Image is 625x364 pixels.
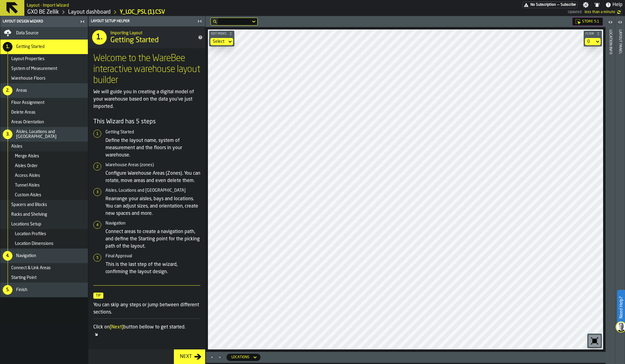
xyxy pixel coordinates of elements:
button: button- [584,31,602,37]
div: Layout Design Wizard [2,19,78,24]
span: [Next] [110,325,123,330]
li: menu Getting Started [0,39,88,54]
span: System of Measurement [11,66,57,71]
span: Getting Started [16,44,45,49]
div: 1. [92,30,107,45]
span: Spacers and Blocks [11,202,47,207]
div: DropdownMenuValue-locations [226,354,261,361]
li: menu Racks and Shelving [0,210,88,219]
button: Minimize [216,354,223,360]
li: menu Aisles [0,142,88,151]
span: Finish [16,287,27,292]
span: Layout Properties [11,57,45,61]
header: Layout Design Wizard [0,16,88,27]
p: We will guide you in creating a digital model of your warehouse based on the data you've just imp... [93,88,200,110]
div: DropdownMenuValue-locations [231,355,250,359]
p: Define the layout name, system of measurement and the floors in your warehouse. [105,137,200,159]
h4: This Wizard has 5 steps [93,118,200,126]
span: Location Profiles [15,232,46,236]
span: Edit Modes [210,32,228,36]
header: Location Info [606,16,615,364]
p: This is the last step of the wizard, confirming the layout design. [105,261,200,276]
div: DropdownMenuValue-default-floor [585,38,601,45]
div: 4. [3,251,12,261]
label: button-toggle-Close me [195,18,204,25]
span: Floor [584,32,595,36]
span: Tunnel Aisles [15,183,40,188]
span: Areas [16,88,27,93]
li: menu Areas [0,83,88,98]
div: Layout Setup Helper [90,19,195,23]
h6: Final Approval [105,254,200,259]
span: Updated: [568,10,582,14]
span: Aisles [11,144,22,149]
label: button-toggle-Open [616,17,624,28]
span: Aisles, Locations and [GEOGRAPHIC_DATA] [16,129,85,139]
li: menu Tunnel Aisles [0,180,88,190]
h6: Getting Started [105,130,200,135]
button: button- [209,31,234,37]
svg: Reset zoom and position [590,336,599,346]
header: Layout Setup Helper [88,16,205,26]
div: Next [178,353,194,360]
div: hide filter [213,20,217,23]
li: menu Spacers and Blocks [0,200,88,210]
span: Tip [93,293,103,299]
li: menu Starting Point [0,273,88,283]
button: Maximize [208,354,216,360]
div: Layout panel [618,28,622,362]
p: Configure Warehouse Areas (Zones). You can rotate, move areas and even delete them. [105,170,200,184]
li: menu Areas Orientation [0,117,88,127]
li: menu Data Source [0,27,88,39]
span: Merge Aisles [15,154,39,159]
h2: Sub Title [110,29,191,36]
header: Layout panel [615,16,625,364]
div: 5. [3,285,12,295]
div: Location Info [608,28,613,362]
h6: Aisles, Locations and [GEOGRAPHIC_DATA] [105,188,200,193]
li: menu Aisles, Locations and Bays [0,127,88,142]
h1: Welcome to the WareBee interactive warehouse layout builder [93,53,200,86]
span: Subscribe [561,3,576,7]
label: button-toggle-Help [603,1,625,9]
span: Starting Point [11,275,36,280]
span: Data Source [16,31,39,36]
button: button-Next [174,349,205,364]
div: title-Getting Started [88,26,205,48]
label: button-toggle-Settings [580,2,591,8]
span: Racks and Shelving [11,212,47,217]
p: You can skip any steps or jump between different sections. [93,301,200,316]
label: button-toggle-Open [606,17,615,28]
nav: Breadcrumb [27,9,297,16]
span: Aisles Order [15,163,38,168]
div: 2. [3,86,12,95]
h6: Navigation [105,221,200,226]
span: Access Aisles [15,173,40,178]
div: 3. [3,129,12,139]
h6: Warehouse Areas (zones) [105,163,200,167]
li: menu Warehouse Floors [0,74,88,83]
span: Navigation [16,253,36,258]
div: button-toolbar-undefined [587,334,602,348]
li: menu Delete Areas [0,108,88,117]
li: menu Merge Aisles [0,151,88,161]
label: button-toggle-Notifications [592,2,603,8]
li: menu Aisles Order [0,161,88,171]
li: menu Access Aisles [0,171,88,180]
a: link-to-/wh/i/5fa160b1-7992-442a-9057-4226e3d2ae6d/import/layout/d28f43dd-f73d-4a75-89e1-59ae3d5c... [120,9,165,15]
div: DropdownMenuValue-none [213,39,225,44]
li: menu Location Profiles [0,229,88,239]
span: 19/09/2025, 21:01:31 [585,10,615,14]
li: menu Connect & Link Areas [0,263,88,273]
span: — [557,3,559,7]
h2: Sub Title [27,2,69,8]
div: DropdownMenuValue-none [210,38,233,45]
li: menu Navigation [0,249,88,263]
div: Menu Subscription [522,2,578,8]
label: Need Help? [618,290,624,325]
a: link-to-/wh/i/5fa160b1-7992-442a-9057-4226e3d2ae6d [27,9,59,15]
div: DropdownMenuValue-default-floor [587,39,592,44]
li: menu Finish [0,283,88,297]
span: Floor Assignment [11,100,44,105]
li: menu Locations Setup [0,219,88,229]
